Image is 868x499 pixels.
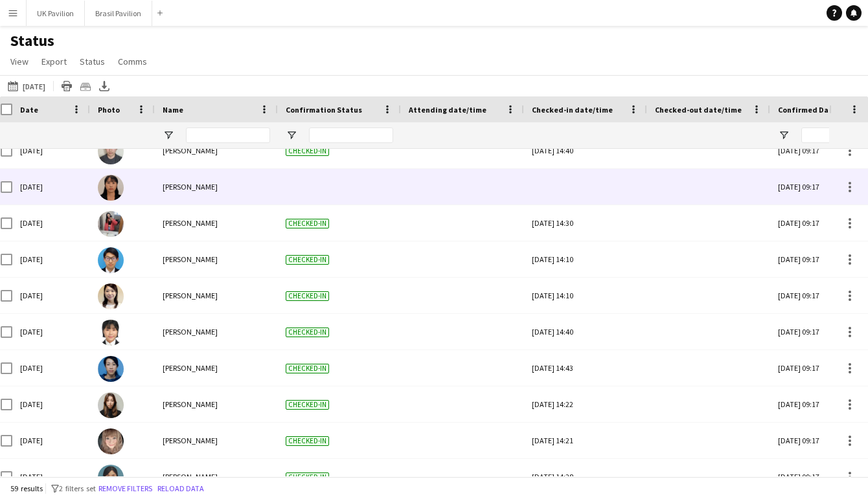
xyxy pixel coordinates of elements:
[286,291,329,301] span: Checked-in
[778,105,837,115] span: Confirmed Date
[20,105,38,115] span: Date
[10,56,29,67] span: View
[98,428,124,454] img: Mami Iwata
[286,472,329,482] span: Checked-in
[12,350,90,386] div: [DATE]
[770,241,861,277] div: [DATE] 09:17
[5,78,48,94] button: [DATE]
[5,53,34,70] a: View
[655,105,742,115] span: Checked-out date/time
[770,133,861,168] div: [DATE] 09:17
[770,459,861,494] div: [DATE] 09:17
[532,278,639,313] div: [DATE] 14:10
[532,105,613,115] span: Checked-in date/time
[98,320,124,346] img: Rika KAWAI
[532,423,639,458] div: [DATE] 14:21
[12,386,90,422] div: [DATE]
[532,133,639,168] div: [DATE] 14:40
[532,205,639,241] div: [DATE] 14:30
[163,182,218,192] span: [PERSON_NAME]
[98,247,124,273] img: Yoshiyuki TANABE
[59,483,96,493] span: 2 filters set
[801,128,853,143] input: Confirmed Date Filter Input
[98,211,124,237] img: Yuka NAKAMICHI
[85,1,152,26] button: Brasil Pavilion
[163,146,218,155] span: [PERSON_NAME]
[41,56,67,67] span: Export
[163,363,218,373] span: [PERSON_NAME]
[770,350,861,386] div: [DATE] 09:17
[532,314,639,349] div: [DATE] 14:40
[770,278,861,313] div: [DATE] 09:17
[12,278,90,313] div: [DATE]
[163,472,218,482] span: [PERSON_NAME]
[309,128,393,143] input: Confirmation Status Filter Input
[113,53,152,70] a: Comms
[286,436,329,446] span: Checked-in
[163,399,218,409] span: [PERSON_NAME]
[78,78,93,94] app-action-btn: Crew files as ZIP
[98,175,124,201] img: Yoko Matsumoto
[155,482,207,496] button: Reload data
[12,169,90,205] div: [DATE]
[163,218,218,228] span: [PERSON_NAME]
[12,459,90,494] div: [DATE]
[778,129,790,141] button: Open Filter Menu
[74,53,110,70] a: Status
[98,105,120,115] span: Photo
[770,205,861,241] div: [DATE] 09:17
[770,314,861,349] div: [DATE] 09:17
[12,314,90,349] div: [DATE]
[12,241,90,277] div: [DATE]
[286,400,329,410] span: Checked-in
[286,327,329,337] span: Checked-in
[532,459,639,494] div: [DATE] 14:28
[80,56,105,67] span: Status
[163,291,218,300] span: [PERSON_NAME]
[532,241,639,277] div: [DATE] 14:10
[163,254,218,264] span: [PERSON_NAME]
[286,364,329,373] span: Checked-in
[98,283,124,309] img: Kuniko Maeda
[163,436,218,445] span: [PERSON_NAME]
[98,392,124,418] img: Junko Nakajima
[12,133,90,168] div: [DATE]
[770,423,861,458] div: [DATE] 09:17
[532,350,639,386] div: [DATE] 14:43
[59,78,74,94] app-action-btn: Print
[532,386,639,422] div: [DATE] 14:22
[163,129,174,141] button: Open Filter Menu
[96,482,155,496] button: Remove filters
[286,105,362,115] span: Confirmation Status
[186,128,270,143] input: Name Filter Input
[286,255,329,265] span: Checked-in
[98,356,124,382] img: Nanako MUKAI
[286,146,329,156] span: Checked-in
[770,169,861,205] div: [DATE] 09:17
[118,56,147,67] span: Comms
[98,465,124,491] img: Yoko SASAKI
[770,386,861,422] div: [DATE] 09:17
[36,53,72,70] a: Export
[12,205,90,241] div: [DATE]
[286,219,329,228] span: Checked-in
[163,327,218,337] span: [PERSON_NAME]
[98,139,124,164] img: Ayato Miura
[163,105,183,115] span: Name
[286,129,297,141] button: Open Filter Menu
[12,423,90,458] div: [DATE]
[97,78,112,94] app-action-btn: Export XLSX
[409,105,486,115] span: Attending date/time
[27,1,85,26] button: UK Pavilion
